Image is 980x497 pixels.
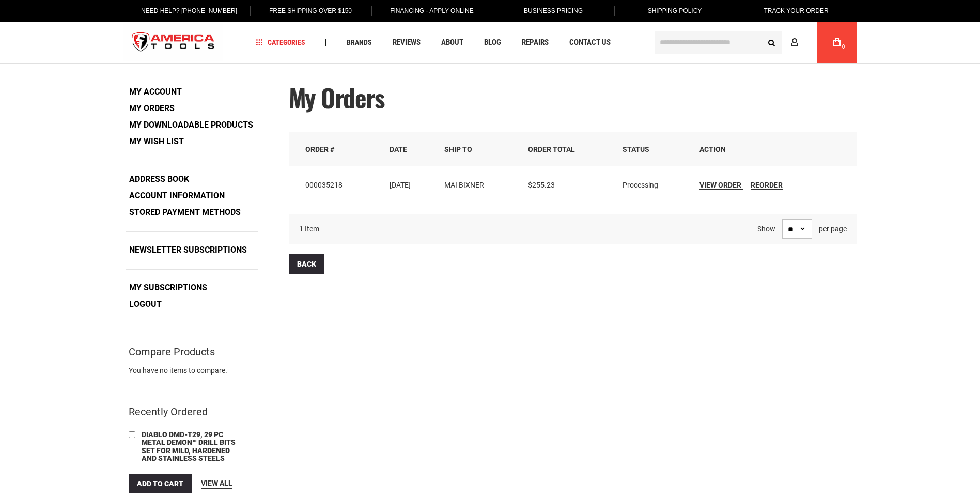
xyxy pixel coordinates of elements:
[347,39,372,46] span: Brands
[842,44,845,50] span: 0
[251,36,310,50] a: Categories
[751,181,783,189] span: Reorder
[382,166,437,204] td: [DATE]
[139,429,242,465] a: DIABLO DMD-T29, 29 PC METAL DEMON™ DRILL BITS SET FOR MILD, HARDENED AND STAINLESS STEELS
[201,479,232,487] span: View All
[393,39,421,46] span: Reviews
[123,23,224,62] img: America Tools
[484,39,501,46] span: Blog
[126,101,178,116] strong: My Orders
[479,36,506,50] a: Blog
[126,172,193,187] a: Address Book
[692,132,857,166] th: Action
[517,36,553,50] a: Repairs
[129,365,258,386] div: You have no items to compare.
[437,132,521,166] th: Ship To
[129,406,208,418] strong: Recently Ordered
[437,166,521,204] td: MAI BIXNER
[757,225,775,233] strong: Show
[142,430,236,462] span: DIABLO DMD-T29, 29 PC METAL DEMON™ DRILL BITS SET FOR MILD, HARDENED AND STAINLESS STEELS
[297,260,316,268] span: Back
[751,181,783,190] a: Reorder
[388,36,425,50] a: Reviews
[137,479,183,488] span: Add to Cart
[615,166,692,204] td: Processing
[129,474,192,493] button: Add to Cart
[126,205,244,220] a: Stored Payment Methods
[441,39,463,46] span: About
[129,347,215,356] strong: Compare Products
[382,132,437,166] th: Date
[126,117,257,133] a: My Downloadable Products
[699,181,741,189] span: View Order
[126,84,185,100] a: My Account
[256,39,305,46] span: Categories
[126,242,251,258] a: Newsletter Subscriptions
[819,225,847,233] span: per page
[289,132,383,166] th: Order #
[126,297,165,312] a: Logout
[201,478,232,489] a: View All
[827,22,847,63] a: 0
[299,225,319,233] span: 1 Item
[699,181,743,190] a: View Order
[342,36,377,50] a: Brands
[569,39,611,46] span: Contact Us
[289,166,383,204] td: 000035218
[521,132,615,166] th: Order Total
[289,79,384,116] span: My Orders
[648,7,702,14] span: Shipping Policy
[289,254,324,274] a: Back
[437,36,468,50] a: About
[762,33,782,52] button: Search
[565,36,615,50] a: Contact Us
[126,280,211,296] a: My Subscriptions
[615,132,692,166] th: Status
[522,39,549,46] span: Repairs
[123,23,224,62] a: store logo
[528,181,555,189] span: $255.23
[126,134,188,149] a: My Wish List
[126,188,228,204] a: Account Information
